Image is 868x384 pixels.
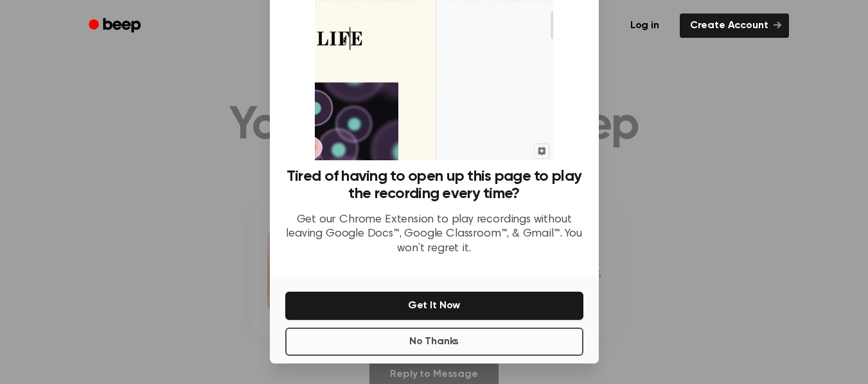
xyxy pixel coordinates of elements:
[285,328,583,356] button: No Thanks
[285,292,583,320] button: Get It Now
[680,13,789,38] a: Create Account
[285,213,583,256] p: Get our Chrome Extension to play recordings without leaving Google Docs™, Google Classroom™, & Gm...
[285,168,583,203] h3: Tired of having to open up this page to play the recording every time?
[617,11,672,40] a: Log in
[80,13,152,38] a: Beep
